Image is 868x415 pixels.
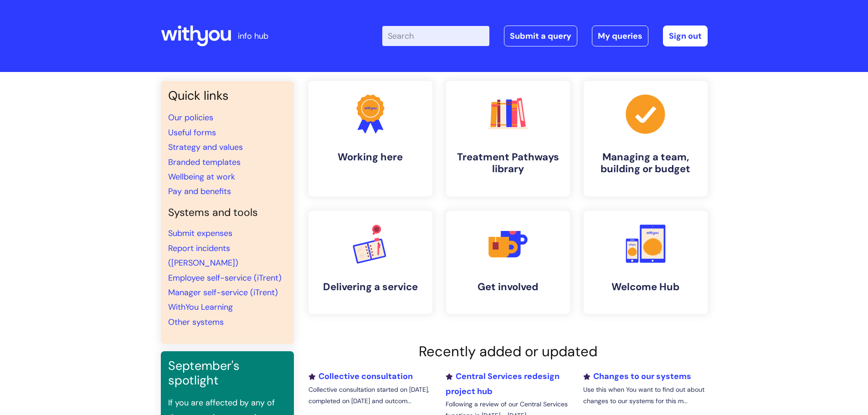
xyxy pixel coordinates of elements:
[446,211,570,314] a: Get involved
[453,281,563,293] h4: Get involved
[168,272,282,283] a: Employee self-service (iTrent)
[168,142,243,153] a: Strategy and values
[168,206,287,219] h4: Systems and tools
[168,302,233,313] a: WithYou Learning
[308,343,708,360] h2: Recently added or updated
[382,26,708,46] div: | -
[316,281,425,293] h4: Delivering a service
[591,281,700,293] h4: Welcome Hub
[168,171,235,182] a: Wellbeing at work
[591,151,700,175] h4: Managing a team, building or budget
[168,243,238,268] a: Report incidents ([PERSON_NAME])
[382,26,489,46] input: Search
[238,29,268,43] p: info hub
[168,88,287,103] h3: Quick links
[583,371,691,382] a: Changes to our systems
[308,81,432,196] a: Working here
[168,359,287,388] h3: September's spotlight
[168,287,278,298] a: Manager self-service (iTrent)
[663,26,708,46] a: Sign out
[168,112,213,123] a: Our policies
[584,81,708,196] a: Managing a team, building or budget
[308,211,432,314] a: Delivering a service
[168,228,232,239] a: Submit expenses
[168,127,216,138] a: Useful forms
[453,151,563,175] h4: Treatment Pathways library
[168,186,231,197] a: Pay and benefits
[308,384,432,407] p: Collective consultation started on [DATE], completed on [DATE] and outcom...
[583,384,707,407] p: Use this when You want to find out about changes to our systems for this m...
[168,157,241,168] a: Branded templates
[504,26,577,46] a: Submit a query
[168,317,224,328] a: Other systems
[446,81,570,196] a: Treatment Pathways library
[592,26,648,46] a: My queries
[316,151,425,163] h4: Working here
[584,211,708,314] a: Welcome Hub
[308,371,413,382] a: Collective consultation
[446,371,560,396] a: Central Services redesign project hub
